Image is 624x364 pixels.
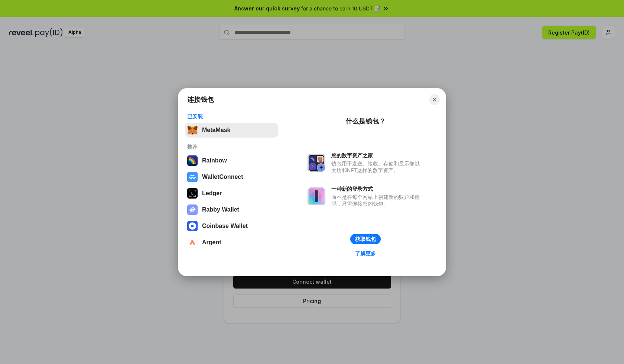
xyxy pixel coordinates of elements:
[350,234,381,244] button: 获取钱包
[187,125,198,135] img: svg+xml,%3Csvg%20fill%3D%22none%22%20height%3D%2233%22%20viewBox%3D%220%200%2035%2033%22%20width%...
[185,235,278,250] button: Argent
[331,194,423,207] div: 而不是在每个网站上创建新的账户和密码，只需连接您的钱包。
[185,186,278,201] button: Ledger
[187,188,198,199] img: svg+xml,%3Csvg%20xmlns%3D%22http%3A%2F%2Fwww.w3.org%2F2000%2Fsvg%22%20width%3D%2228%22%20height%3...
[355,236,376,242] div: 获取钱包
[187,204,198,215] img: svg+xml,%3Csvg%20xmlns%3D%22http%3A%2F%2Fwww.w3.org%2F2000%2Fsvg%22%20fill%3D%22none%22%20viewBox...
[187,237,198,248] img: svg+xml,%3Csvg%20width%3D%2228%22%20height%3D%2228%22%20viewBox%3D%220%200%2028%2028%22%20fill%3D...
[202,223,248,229] div: Coinbase Wallet
[308,187,325,205] img: svg+xml,%3Csvg%20xmlns%3D%22http%3A%2F%2Fwww.w3.org%2F2000%2Fsvg%22%20fill%3D%22none%22%20viewBox...
[202,174,243,180] div: WalletConnect
[355,250,376,257] div: 了解更多
[429,94,440,105] button: Close
[202,190,222,197] div: Ledger
[202,239,221,246] div: Argent
[202,206,239,213] div: Rabby Wallet
[331,160,423,174] div: 钱包用于发送、接收、存储和显示像以太坊和NFT这样的数字资产。
[185,202,278,217] button: Rabby Wallet
[202,127,230,133] div: MetaMask
[187,144,276,150] div: 推荐
[185,153,278,168] button: Rainbow
[187,221,198,231] img: svg+xml,%3Csvg%20width%3D%2228%22%20height%3D%2228%22%20viewBox%3D%220%200%2028%2028%22%20fill%3D...
[187,155,198,166] img: svg+xml,%3Csvg%20width%3D%22120%22%20height%3D%22120%22%20viewBox%3D%220%200%20120%20120%22%20fil...
[185,123,278,138] button: MetaMask
[187,113,276,120] div: 已安装
[331,152,423,159] div: 您的数字资产之家
[187,172,198,182] img: svg+xml,%3Csvg%20width%3D%2228%22%20height%3D%2228%22%20viewBox%3D%220%200%2028%2028%22%20fill%3D...
[345,117,386,126] div: 什么是钱包？
[202,157,227,164] div: Rainbow
[185,219,278,233] button: Coinbase Wallet
[185,170,278,184] button: WalletConnect
[308,154,325,172] img: svg+xml,%3Csvg%20xmlns%3D%22http%3A%2F%2Fwww.w3.org%2F2000%2Fsvg%22%20fill%3D%22none%22%20viewBox...
[187,95,214,104] h1: 连接钱包
[331,186,423,192] div: 一种新的登录方式
[351,249,380,258] a: 了解更多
